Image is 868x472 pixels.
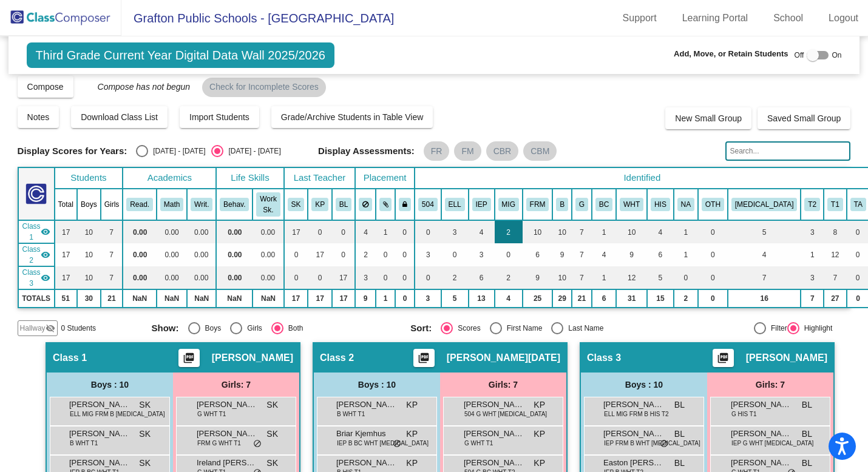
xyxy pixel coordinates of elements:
td: 1 [592,266,616,289]
span: [PERSON_NAME] [197,399,257,411]
span: G WHT T1 [197,410,226,419]
td: 0 [415,266,441,289]
button: Grade/Archive Students in Table View [271,106,433,128]
td: NaN [187,289,216,308]
td: 5 [647,266,674,289]
th: Other [698,189,728,220]
td: 2 [441,266,469,289]
td: 17 [55,266,77,289]
span: SK [139,399,151,411]
td: 0.00 [157,220,187,243]
td: 0.00 [216,243,253,266]
span: B WHT T1 [337,410,365,419]
td: 9 [616,243,647,266]
th: Academics [123,167,216,189]
td: 9 [523,266,553,289]
span: do_not_disturb_alt [393,439,401,449]
span: [PERSON_NAME] [197,428,257,440]
td: 3 [415,243,441,266]
td: 17 [332,266,355,289]
td: 0.00 [123,266,157,289]
td: 1 [592,220,616,243]
span: Sort: [410,323,432,334]
td: 17 [55,243,77,266]
button: SK [288,198,305,211]
td: 7 [101,266,123,289]
span: KP [534,428,545,440]
td: 0.00 [253,243,283,266]
th: Male [552,189,572,220]
span: [PERSON_NAME] [336,457,397,469]
span: Add, Move, or Retain Students [674,48,788,60]
div: Girls: 7 [173,373,299,397]
td: 29 [552,289,572,308]
span: [PERSON_NAME] [731,428,792,440]
td: 17 [308,289,332,308]
div: Girls: 7 [707,373,833,397]
div: [DATE] - [DATE] [148,146,205,157]
th: Students [55,167,123,189]
div: Boys : 10 [581,373,707,397]
span: [PERSON_NAME][DATE] [447,352,560,364]
td: 9 [552,243,572,266]
td: 5 [441,289,469,308]
td: 4 [355,220,376,243]
td: 7 [572,220,592,243]
span: do_not_disturb_alt [253,439,262,449]
td: 0 [441,243,469,266]
th: Keep with teacher [395,189,415,220]
div: Last Name [563,323,603,334]
th: Life Skills [216,167,283,189]
div: Girls: 7 [440,373,566,397]
span: SK [139,428,151,440]
th: Last Teacher [284,167,356,189]
td: 1 [801,243,824,266]
td: 7 [572,266,592,289]
a: School [764,8,813,28]
td: 2 [355,243,376,266]
span: Ireland [PERSON_NAME] [197,457,257,469]
td: 21 [101,289,123,308]
td: 17 [284,289,308,308]
span: Compose has not begun [86,82,191,92]
span: ELL MIG FRM B [MEDICAL_DATA] [70,410,165,419]
td: 3 [801,220,824,243]
span: BL [802,428,812,440]
td: 4 [495,289,523,308]
div: Both [283,323,303,334]
div: Girls [242,323,262,334]
span: KP [534,457,545,470]
td: 0 [698,220,728,243]
span: IEP B BC WHT [MEDICAL_DATA] [337,439,429,448]
button: WHT [620,198,643,211]
th: White [616,189,647,220]
td: 0 [284,266,308,289]
mat-chip: CBM [523,141,557,161]
td: 2 [495,220,523,243]
td: 12 [616,266,647,289]
div: Highlight [799,323,833,334]
span: KP [534,399,545,411]
td: 21 [572,289,592,308]
th: Tier 1 (40-74%ile) [824,189,847,220]
span: G HIS T1 [731,410,757,419]
span: IEP FRM B WHT [MEDICAL_DATA] [604,439,700,448]
span: [PERSON_NAME] [464,428,524,440]
td: 0.00 [187,220,216,243]
td: 0.00 [123,220,157,243]
span: Display Scores for Years: [18,146,127,157]
td: 0 [308,266,332,289]
div: [DATE] - [DATE] [223,146,280,157]
th: Keep away students [355,189,376,220]
td: 6 [592,289,616,308]
td: 31 [616,289,647,308]
td: Sharon Kasprick - No Class Name [18,220,55,243]
th: Tier 3 0-20%ile [728,189,801,220]
button: New Small Group [665,107,751,129]
td: 0 [395,243,415,266]
td: NaN [157,289,187,308]
div: Filter [766,323,787,334]
div: Boys [200,323,222,334]
span: Class 3 [22,267,41,289]
span: IEP G WHT [MEDICAL_DATA] [731,439,813,448]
